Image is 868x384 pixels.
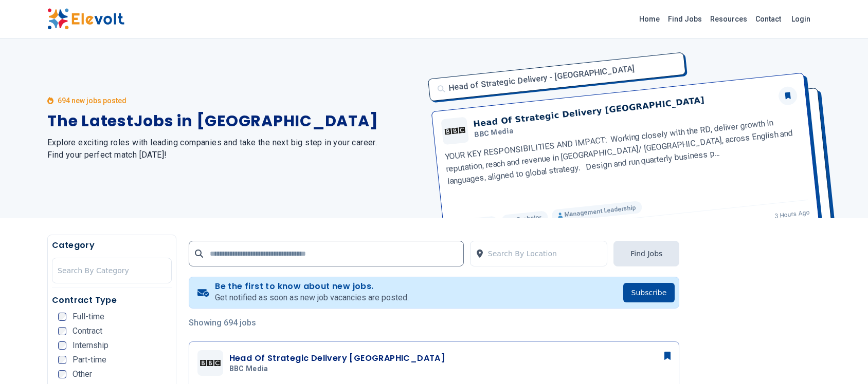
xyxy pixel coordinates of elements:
[215,281,409,292] h4: Be the first to know about new jobs.
[613,241,679,266] button: Find Jobs
[751,11,785,27] a: Contact
[52,294,172,306] h5: Contract Type
[635,11,664,27] a: Home
[58,95,126,106] p: 694 new jobs posted
[47,8,124,30] img: Elevolt
[73,313,104,321] span: Full-time
[623,283,675,302] button: Subscribe
[785,9,817,29] a: Login
[47,112,422,130] h1: The Latest Jobs in [GEOGRAPHIC_DATA]
[664,11,706,27] a: Find Jobs
[58,356,66,364] input: Part-time
[229,364,268,374] span: BBC Media
[58,313,66,321] input: Full-time
[73,327,102,335] span: Contract
[58,327,66,335] input: Contract
[47,137,422,161] h2: Explore exciting roles with leading companies and take the next big step in your career. Find you...
[706,11,751,27] a: Resources
[58,370,66,378] input: Other
[52,239,172,252] h5: Category
[58,341,66,350] input: Internship
[189,317,680,329] p: Showing 694 jobs
[229,352,445,364] h3: Head Of Strategic Delivery [GEOGRAPHIC_DATA]
[73,356,106,364] span: Part-time
[215,292,409,304] p: Get notified as soon as new job vacancies are posted.
[73,341,109,350] span: Internship
[73,370,92,378] span: Other
[200,360,221,366] img: BBC Media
